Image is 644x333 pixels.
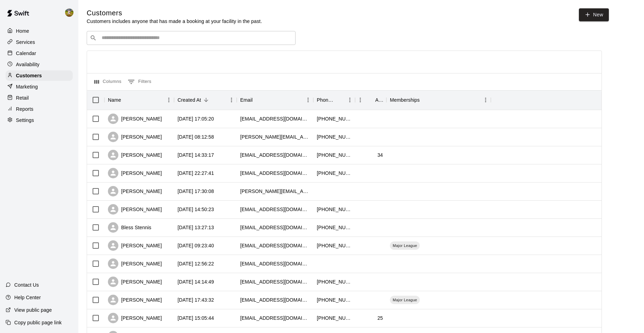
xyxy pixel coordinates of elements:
[178,188,214,195] div: 2025-09-11 17:30:08
[121,95,131,105] button: Sort
[174,90,237,110] div: Created At
[87,8,262,18] h5: Customers
[178,315,214,322] div: 2025-08-23 15:05:44
[164,95,174,105] button: Menu
[6,48,73,59] a: Calendar
[108,168,162,178] div: [PERSON_NAME]
[390,243,420,248] span: Major League
[6,115,73,125] a: Settings
[14,294,41,301] p: Help Center
[14,319,62,326] p: Copy public page link
[317,170,352,177] div: +15122699971
[335,95,345,105] button: Sort
[108,258,162,269] div: [PERSON_NAME]
[240,315,310,322] div: sboshart@tamu.edu
[253,95,262,105] button: Sort
[390,296,420,304] div: Major League
[14,307,52,313] p: View public page
[240,206,310,213] div: chasetexasrealtyagent@gmail.com
[16,28,29,34] p: Home
[240,90,253,110] div: Email
[377,152,383,158] div: 34
[240,188,310,195] div: krey.bratsen@srsbuildingproducts.com
[317,152,352,158] div: +19792191391
[16,39,35,46] p: Services
[377,315,383,322] div: 25
[240,242,310,249] div: klkrnavek@gmail.com
[108,295,162,305] div: [PERSON_NAME]
[6,59,73,70] a: Availability
[317,115,352,122] div: +17139224048
[237,90,313,110] div: Email
[313,90,355,110] div: Phone Number
[178,296,214,303] div: 2025-08-25 17:43:32
[108,186,162,196] div: [PERSON_NAME]
[16,50,36,57] p: Calendar
[6,104,73,114] a: Reports
[14,281,39,288] p: Contact Us
[178,206,214,213] div: 2025-09-08 14:50:23
[317,296,352,303] div: +19792185213
[317,242,352,249] div: +19793938165
[178,224,214,231] div: 2025-09-08 13:27:13
[366,95,375,105] button: Sort
[317,278,352,285] div: +19792045880
[16,72,42,79] p: Customers
[6,93,73,103] a: Retail
[16,94,29,101] p: Retail
[390,297,420,303] span: Major League
[87,31,296,45] div: Search customers by name or email
[108,204,162,215] div: [PERSON_NAME]
[104,90,174,110] div: Name
[16,61,40,68] p: Availability
[178,242,214,249] div: 2025-09-01 09:23:40
[240,152,310,158] div: highonlife0812@gmail.com
[317,206,352,213] div: +17133974311
[480,95,491,105] button: Menu
[16,83,38,90] p: Marketing
[240,278,310,285] div: lraley5@yahoo.com
[6,26,73,36] a: Home
[303,95,313,105] button: Menu
[240,170,310,177] div: leahcjirasek@gmail.com
[6,82,73,92] a: Marketing
[226,95,237,105] button: Menu
[108,90,121,110] div: Name
[108,240,162,251] div: [PERSON_NAME]
[93,76,123,87] button: Select columns
[178,152,214,158] div: 2025-09-15 14:33:17
[317,133,352,140] div: +19729214421
[16,106,33,113] p: Reports
[64,6,78,20] div: Jhonny Montoya
[178,90,201,110] div: Created At
[386,90,491,110] div: Memberships
[240,133,310,140] div: ward.wilbanks@gmail.com
[108,132,162,142] div: [PERSON_NAME]
[390,241,420,250] div: Major League
[178,278,214,285] div: 2025-08-27 14:14:49
[6,70,73,81] a: Customers
[317,90,335,110] div: Phone Number
[178,170,214,177] div: 2025-09-11 22:27:41
[65,8,73,17] img: Jhonny Montoya
[108,222,151,233] div: Bless Stennis
[16,117,34,124] p: Settings
[178,260,214,267] div: 2025-08-30 12:56:22
[240,296,310,303] div: dldup81379@gmail.com
[201,95,211,105] button: Sort
[375,90,383,110] div: Age
[108,277,162,287] div: [PERSON_NAME]
[579,8,609,21] a: New
[108,114,162,124] div: [PERSON_NAME]
[6,37,73,47] a: Services
[317,224,352,231] div: +19792291440
[87,18,262,25] p: Customers includes anyone that has made a booking at your facility in the past.
[240,115,310,122] div: hadc50@yahoo.com
[390,90,420,110] div: Memberships
[355,95,366,105] button: Menu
